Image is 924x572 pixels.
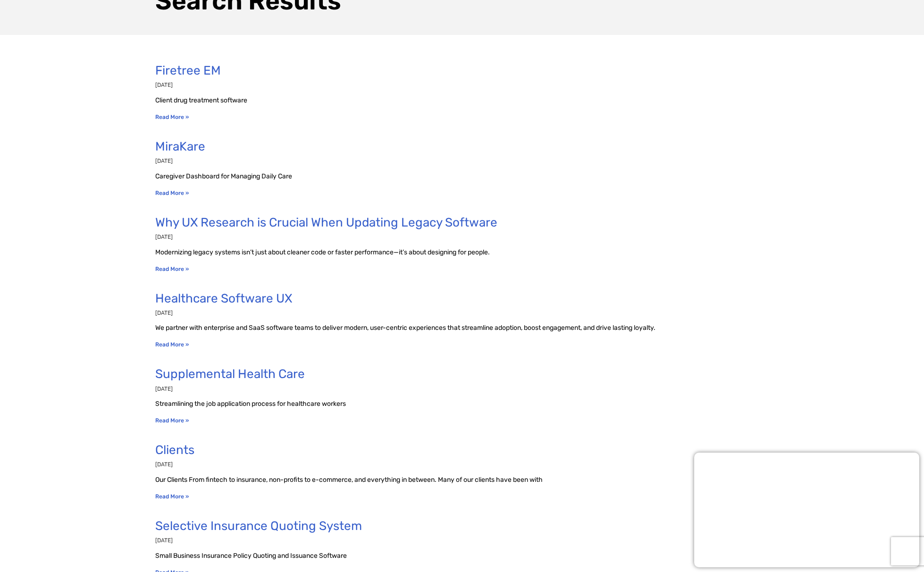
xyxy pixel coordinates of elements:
[155,190,189,196] a: Read more about MiraKare
[155,417,189,424] a: Read more about Supplemental Health Care
[155,234,173,240] span: [DATE]
[12,131,367,140] span: Subscribe to UX Team newsletter.
[155,399,769,409] p: Streamlining the job application process for healthcare workers
[155,158,173,164] span: [DATE]
[2,133,8,139] input: Subscribe to UX Team newsletter.
[155,493,189,500] a: Read more about Clients
[155,537,173,544] span: [DATE]
[155,215,497,230] a: Why UX Research is Crucial When Updating Legacy Software
[155,461,173,468] span: [DATE]
[155,519,362,533] a: Selective Insurance Quoting System
[155,82,173,88] span: [DATE]
[155,475,769,485] p: Our Clients From fintech to insurance, non-profits to e-commerce, and everything in between. Many...
[155,266,189,272] a: Read more about Why UX Research is Crucial When Updating Legacy Software
[694,453,919,567] iframe: Popup CTA
[155,310,173,316] span: [DATE]
[155,139,205,154] a: MiraKare
[155,323,769,333] p: We partner with enterprise and SaaS software teams to deliver modern, user-centric experiences th...
[185,0,219,8] span: Last Name
[155,114,189,120] a: Read more about Firetree EM
[155,443,194,457] a: Clients
[155,171,769,181] p: Caregiver Dashboard for Managing Daily Care
[155,95,769,105] p: Client drug treatment software
[155,63,221,78] a: Firetree EM
[155,247,769,257] p: Modernizing legacy systems isn’t just about cleaner code or faster performance—it’s about designi...
[155,386,173,392] span: [DATE]
[155,551,769,561] p: Small Business Insurance Policy Quoting and Issuance Software
[155,291,292,306] a: Healthcare Software UX
[155,341,189,348] a: Read more about Healthcare Software UX
[155,367,305,381] a: Supplemental Health Care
